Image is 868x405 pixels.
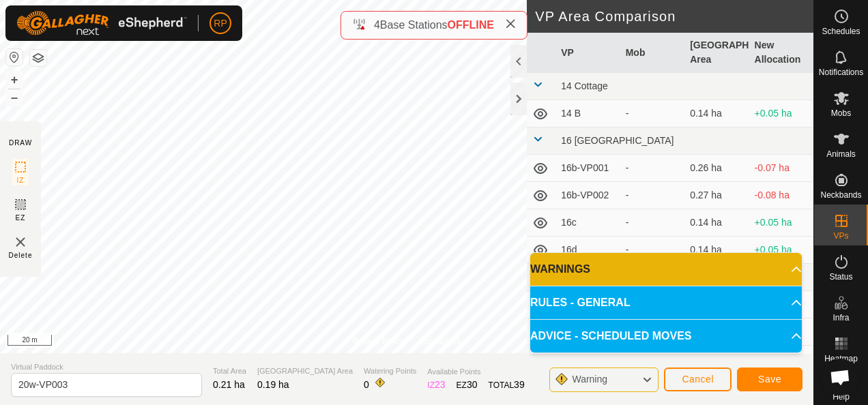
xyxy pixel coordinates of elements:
[420,335,461,348] a: Contact Us
[530,261,590,277] span: WARNINGS
[457,378,478,392] div: EZ
[555,182,620,209] td: 16b-VP002
[682,374,714,385] span: Cancel
[374,19,380,31] span: 4
[561,80,608,91] span: 14 Cottage
[530,320,802,352] p-accordion-header: ADVICE - SCHEDULED MOVES
[467,379,478,390] span: 30
[749,155,813,182] td: -0.07 ha
[749,209,813,237] td: +0.05 ha
[620,33,684,73] th: Mob
[822,27,860,35] span: Schedules
[626,243,679,257] div: -
[826,150,856,158] span: Animals
[555,237,620,264] td: 16d
[514,379,525,390] span: 39
[749,100,813,127] td: +0.05 ha
[684,33,749,73] th: [GEOGRAPHIC_DATA] Area
[626,188,679,202] div: -
[749,33,813,73] th: New Allocation
[561,135,674,146] span: 16 [GEOGRAPHIC_DATA]
[16,213,26,223] span: EZ
[833,232,848,240] span: VPs
[6,72,23,88] button: +
[353,335,404,348] a: Privacy Policy
[530,328,691,344] span: ADVICE - SCHEDULED MOVES
[530,295,631,311] span: RULES - GENERAL
[6,49,23,65] button: Reset Map
[17,175,25,185] span: IZ
[30,50,46,66] button: Map Layers
[427,378,445,392] div: IZ
[684,100,749,127] td: 0.14 ha
[6,89,23,106] button: –
[831,109,851,117] span: Mobs
[684,209,749,237] td: 0.14 ha
[749,182,813,209] td: -0.08 ha
[684,182,749,209] td: 0.27 ha
[448,19,494,31] span: OFFLINE
[489,378,525,392] div: TOTAL
[749,237,813,264] td: +0.05 ha
[833,314,849,322] span: Infra
[213,379,245,390] span: 0.21 ha
[555,209,620,237] td: 16c
[684,237,749,264] td: 0.14 ha
[626,215,679,230] div: -
[822,359,858,395] div: Open chat
[664,367,732,391] button: Cancel
[214,16,227,31] span: RP
[9,250,33,260] span: Delete
[572,374,607,385] span: Warning
[427,366,524,378] span: Available Points
[435,379,446,390] span: 23
[16,11,187,35] img: Gallagher Logo
[380,19,448,31] span: Base Stations
[829,273,852,281] span: Status
[364,365,416,377] span: Watering Points
[820,191,861,199] span: Neckbands
[684,155,749,182] td: 0.26 ha
[11,361,202,373] span: Virtual Paddock
[364,379,369,390] span: 0
[824,355,858,363] span: Heatmap
[213,365,246,377] span: Total Area
[626,106,679,121] div: -
[737,367,802,391] button: Save
[819,68,863,76] span: Notifications
[626,161,679,175] div: -
[257,365,353,377] span: [GEOGRAPHIC_DATA] Area
[555,100,620,127] td: 14 B
[530,286,802,319] p-accordion-header: RULES - GENERAL
[12,234,29,250] img: VP
[530,253,802,286] p-accordion-header: WARNINGS
[9,138,32,148] div: DRAW
[555,155,620,182] td: 16b-VP001
[758,374,781,385] span: Save
[535,8,813,25] h2: VP Area Comparison
[833,393,850,401] span: Help
[257,379,289,390] span: 0.19 ha
[555,33,620,73] th: VP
